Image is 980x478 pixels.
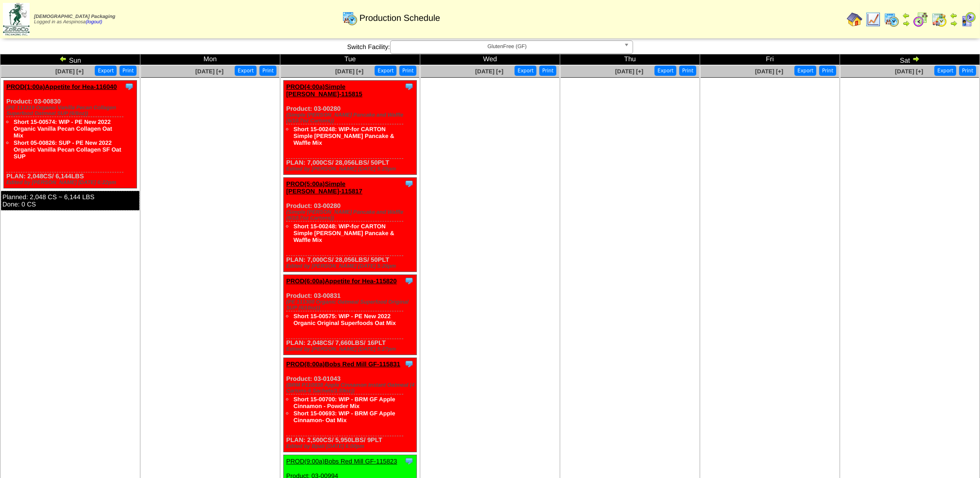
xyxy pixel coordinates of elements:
a: PROD(1:00a)Appetite for Hea-116040 [6,83,117,90]
a: Short 15-00574: WIP - PE New 2022 Organic Vanilla Pecan Collagen Oat Mix [14,119,112,139]
div: Planned: 2,048 CS ~ 6,144 LBS Done: 0 CS [1,191,139,210]
img: arrowright.gif [912,55,920,63]
img: arrowleft.gif [950,12,958,19]
div: Product: 03-00280 PLAN: 7,000CS / 28,056LBS / 50PLT [284,81,417,175]
td: Mon [140,54,280,65]
a: Short 15-00575: WIP - PE New 2022 Organic Original Superfoods Oat Mix [293,313,396,326]
img: calendarblend.gif [913,12,928,27]
a: Short 15-00693: WIP - BRM GF Apple Cinnamon- Oat Mix [293,410,395,424]
div: (BRM P110938 Apple Cinnamon Instant Oatmeal (4 Cartons-6 Sachets/1.59oz)) [286,382,416,394]
span: Production Schedule [360,13,440,23]
div: Product: 03-00831 PLAN: 2,048CS / 7,660LBS / 16PLT [284,275,417,355]
div: Product: 03-01043 PLAN: 2,500CS / 5,950LBS / 9PLT [284,358,417,452]
img: arrowright.gif [902,19,910,27]
a: PROD(9:00a)Bobs Red Mill GF-115823 [286,458,397,465]
a: [DATE] [+] [475,68,503,75]
button: Export [794,66,816,76]
a: PROD(6:00a)Appetite for Hea-115820 [286,277,397,285]
a: [DATE] [+] [895,68,923,75]
td: Fri [700,54,840,65]
img: arrowleft.gif [902,12,910,19]
a: Short 15-00700: WIP - BRM GF Apple Cinnamon - Powder Mix [293,396,395,410]
img: Tooltip [404,82,414,91]
button: Export [95,66,117,76]
div: (PE 111300 Organic Oatmeal Superfood Original SUP (6/10oz)) [286,299,416,311]
a: Short 15-00248: WIP-for CARTON Simple [PERSON_NAME] Pancake & Waffle Mix [293,223,394,243]
button: Print [259,66,276,76]
button: Export [515,66,536,76]
a: [DATE] [+] [615,68,643,75]
img: Tooltip [124,82,134,91]
td: Sat [840,54,980,65]
img: calendarinout.gif [931,12,947,27]
a: Short 15-00248: WIP-for CARTON Simple [PERSON_NAME] Pancake & Waffle Mix [293,126,394,146]
div: Product: 03-00830 PLAN: 2,048CS / 6,144LBS [4,81,137,188]
button: Print [679,66,696,76]
button: Export [654,66,676,76]
a: PROD(5:00a)Simple [PERSON_NAME]-115817 [286,180,362,195]
div: Edited by [PERSON_NAME] [DATE] 5:25pm [286,166,416,172]
img: zoroco-logo-small.webp [3,3,30,35]
button: Print [819,66,836,76]
td: Thu [560,54,700,65]
a: [DATE] [+] [335,68,363,75]
img: Tooltip [404,359,414,369]
div: Edited by Bpali [DATE] 6:00pm [286,444,416,449]
div: Product: 03-00280 PLAN: 7,000CS / 28,056LBS / 50PLT [284,178,417,272]
button: Print [399,66,416,76]
a: PROD(4:00a)Simple [PERSON_NAME]-115815 [286,83,362,98]
a: [DATE] [+] [55,68,84,75]
a: (logout) [86,19,102,25]
img: calendarprod.gif [884,12,899,27]
a: PROD(8:00a)Bobs Red Mill GF-115831 [286,360,400,368]
div: Edited by [PERSON_NAME] [DATE] 5:27pm [286,346,416,352]
td: Tue [280,54,420,65]
a: [DATE] [+] [755,68,783,75]
td: Wed [420,54,560,65]
span: [DEMOGRAPHIC_DATA] Packaging [34,14,115,19]
img: Tooltip [404,179,414,188]
button: Print [539,66,556,76]
div: Edited by [PERSON_NAME] [DATE] 5:26pm [286,263,416,269]
button: Print [959,66,976,76]
td: Sun [0,54,140,65]
a: Short 05-00826: SUP - PE New 2022 Organic Vanilla Pecan Collagen SF Oat SUP [14,139,121,160]
div: Edited by [PERSON_NAME] [DATE] 6:22pm [6,180,137,186]
img: line_graph.gif [865,12,881,27]
img: home.gif [847,12,862,27]
img: calendarcustomer.gif [961,12,976,27]
button: Print [120,66,137,76]
img: calendarprod.gif [342,10,358,26]
img: Tooltip [404,276,414,286]
div: (PE 111319 Organic Vanilla Pecan Collagen Superfood Oatmeal SUP (6/8oz)) [6,105,137,117]
img: arrowright.gif [950,19,958,27]
button: Export [375,66,396,76]
img: arrowleft.gif [59,55,67,63]
div: (Simple [PERSON_NAME] Pancake and Waffle (6/10.7oz Cartons)) [286,209,416,221]
button: Export [934,66,956,76]
img: Tooltip [404,456,414,466]
button: Export [235,66,257,76]
a: [DATE] [+] [195,68,224,75]
span: GlutenFree (GF) [395,41,620,52]
div: (Simple [PERSON_NAME] Pancake and Waffle (6/10.7oz Cartons)) [286,112,416,124]
span: Logged in as Aespinosa [34,14,115,25]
